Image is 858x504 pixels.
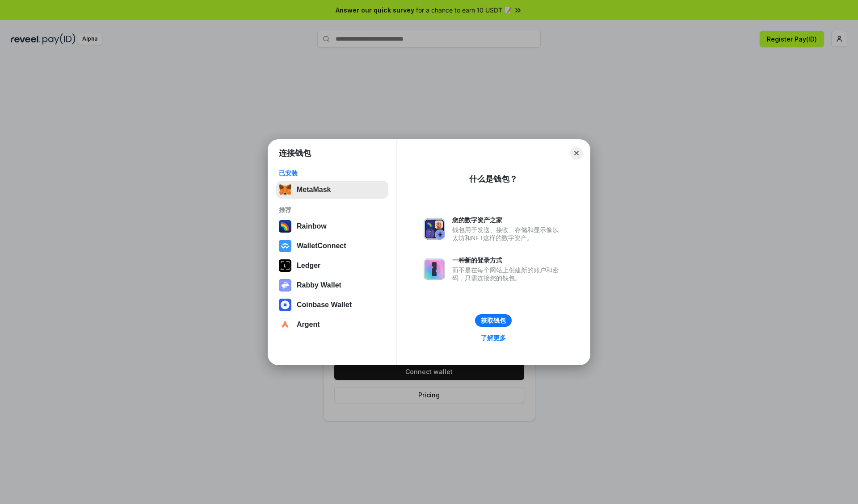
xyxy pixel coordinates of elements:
[297,222,327,230] div: Rainbow
[279,148,311,158] h1: 连接钱包
[452,266,563,282] div: 而不是在每个网站上创建新的账户和密码，只需连接您的钱包。
[570,147,583,159] button: Close
[452,256,563,264] div: 一种新的登录方式
[279,206,386,214] div: 推荐
[469,174,517,184] div: 什么是钱包？
[297,186,331,194] div: MetaMask
[297,242,346,250] div: WalletConnect
[279,318,291,331] img: svg+xml,%3Csvg%20width%3D%2228%22%20height%3D%2228%22%20viewBox%3D%220%200%2028%2028%22%20fill%3D...
[279,259,291,272] img: svg+xml,%3Csvg%20xmlns%3D%22http%3A%2F%2Fwww.w3.org%2F2000%2Fsvg%22%20width%3D%2228%22%20height%3...
[276,257,388,275] button: Ledger
[279,299,291,311] img: svg+xml,%3Csvg%20width%3D%2228%22%20height%3D%2228%22%20viewBox%3D%220%200%2028%2028%22%20fill%3D...
[297,321,320,329] div: Argent
[276,217,388,235] button: Rainbow
[279,169,386,177] div: 已安装
[276,237,388,255] button: WalletConnect
[276,181,388,199] button: MetaMask
[297,262,320,270] div: Ledger
[481,317,506,325] div: 获取钱包
[276,276,388,294] button: Rabby Wallet
[279,220,291,233] img: svg+xml,%3Csvg%20width%3D%22120%22%20height%3D%22120%22%20viewBox%3D%220%200%20120%20120%22%20fil...
[279,183,291,196] img: svg+xml,%3Csvg%20fill%3D%22none%22%20height%3D%2233%22%20viewBox%3D%220%200%2035%2033%22%20width%...
[475,332,511,344] a: 了解更多
[452,226,563,242] div: 钱包用于发送、接收、存储和显示像以太坊和NFT这样的数字资产。
[279,240,291,252] img: svg+xml,%3Csvg%20width%3D%2228%22%20height%3D%2228%22%20viewBox%3D%220%200%2028%2028%22%20fill%3D...
[424,258,445,280] img: svg+xml,%3Csvg%20xmlns%3D%22http%3A%2F%2Fwww.w3.org%2F2000%2Fsvg%22%20fill%3D%22none%22%20viewBox...
[452,216,563,224] div: 您的数字资产之家
[276,316,388,333] button: Argent
[297,301,352,309] div: Coinbase Wallet
[279,279,291,292] img: svg+xml,%3Csvg%20xmlns%3D%22http%3A%2F%2Fwww.w3.org%2F2000%2Fsvg%22%20fill%3D%22none%22%20viewBox...
[475,314,512,327] button: 获取钱包
[276,296,388,314] button: Coinbase Wallet
[424,218,445,240] img: svg+xml,%3Csvg%20xmlns%3D%22http%3A%2F%2Fwww.w3.org%2F2000%2Fsvg%22%20fill%3D%22none%22%20viewBox...
[481,334,506,342] div: 了解更多
[297,281,341,289] div: Rabby Wallet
